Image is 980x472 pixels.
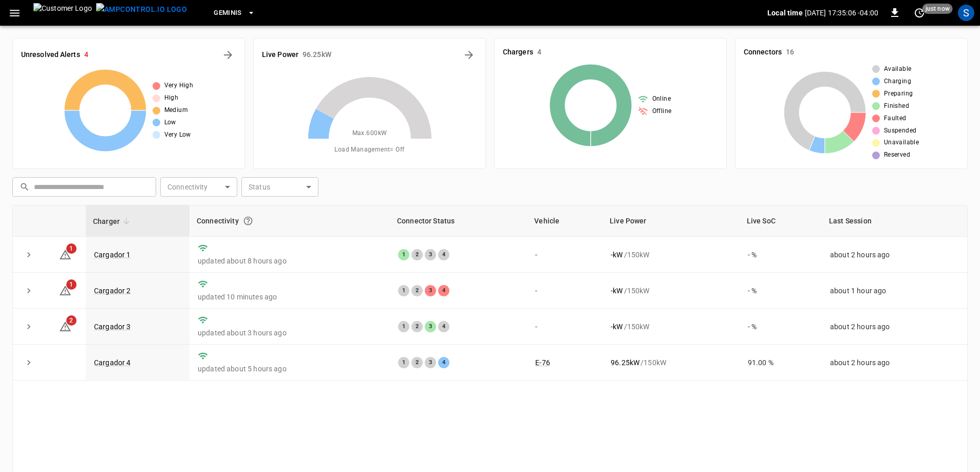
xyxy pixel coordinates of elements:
a: 1 [59,286,71,294]
button: Energy Overview [461,47,477,63]
p: updated about 8 hours ago [198,256,382,266]
a: 2 [59,322,71,330]
h6: 4 [537,47,541,58]
div: 1 [398,321,409,332]
h6: Chargers [503,47,533,58]
span: just now [922,4,953,14]
div: Connectivity [197,212,383,230]
button: expand row [21,283,36,298]
p: [DATE] 17:35:06 -04:00 [805,8,878,18]
td: about 2 hours ago [822,345,967,381]
span: High [164,93,179,103]
div: 1 [398,285,409,296]
div: 3 [425,321,436,332]
button: Geminis [210,3,259,23]
p: updated about 5 hours ago [198,364,382,374]
span: Geminis [214,7,242,19]
td: - [527,237,602,273]
h6: Connectors [744,47,782,58]
span: Reserved [884,150,910,160]
img: ampcontrol.io logo [96,3,187,16]
td: 91.00 % [740,345,822,381]
p: - kW [611,322,623,332]
h6: 96.25 kW [303,49,331,61]
div: 1 [398,357,409,368]
div: 2 [411,321,423,332]
div: 3 [425,249,436,260]
td: - % [740,273,822,309]
div: profile-icon [958,5,974,21]
div: 4 [438,357,449,368]
button: All Alerts [220,47,236,63]
th: Live SoC [740,205,822,237]
button: expand row [21,247,36,262]
span: 2 [66,315,77,326]
a: Cargador 1 [94,251,131,259]
span: Available [884,64,912,74]
div: 2 [411,357,423,368]
span: 1 [66,243,77,254]
div: 4 [438,285,449,296]
img: Customer Logo [33,3,92,23]
th: Connector Status [390,205,527,237]
div: 4 [438,321,449,332]
span: Charger [93,215,133,228]
span: Load Management = Off [334,145,404,155]
span: Preparing [884,89,913,99]
p: - kW [611,250,623,260]
h6: 16 [786,47,794,58]
span: Unavailable [884,138,919,148]
div: 2 [411,249,423,260]
p: updated about 3 hours ago [198,328,382,338]
button: expand row [21,319,36,334]
button: expand row [21,355,36,370]
div: / 150 kW [611,286,731,296]
a: 1 [59,250,71,258]
span: Finished [884,101,909,111]
p: 96.25 kW [611,357,639,368]
h6: Live Power [262,49,298,61]
span: Suspended [884,126,917,136]
div: 4 [438,249,449,260]
span: Faulted [884,114,907,124]
p: updated 10 minutes ago [198,292,382,302]
th: Last Session [822,205,967,237]
span: Very High [164,81,194,91]
span: Online [652,94,671,104]
div: / 150 kW [611,357,731,368]
div: / 150 kW [611,322,731,332]
div: 3 [425,357,436,368]
td: - % [740,309,822,345]
span: Charging [884,77,911,87]
p: Local time [767,8,803,18]
td: - % [740,237,822,273]
span: 1 [66,279,77,290]
th: Vehicle [527,205,602,237]
a: Cargador 3 [94,323,131,331]
span: Offline [652,106,672,117]
td: - [527,273,602,309]
button: set refresh interval [911,5,928,21]
span: Max. 600 kW [352,128,387,139]
td: - [527,309,602,345]
span: Low [164,118,176,128]
a: E-76 [535,358,550,367]
a: Cargador 4 [94,358,131,367]
p: - kW [611,286,623,296]
h6: Unresolved Alerts [21,49,80,61]
th: Live Power [602,205,740,237]
h6: 4 [84,49,88,61]
div: / 150 kW [611,250,731,260]
td: about 1 hour ago [822,273,967,309]
a: Cargador 2 [94,287,131,295]
div: 3 [425,285,436,296]
button: Connection between the charger and our software. [239,212,257,230]
span: Medium [164,105,188,116]
td: about 2 hours ago [822,237,967,273]
td: about 2 hours ago [822,309,967,345]
div: 2 [411,285,423,296]
div: 1 [398,249,409,260]
span: Very Low [164,130,191,140]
